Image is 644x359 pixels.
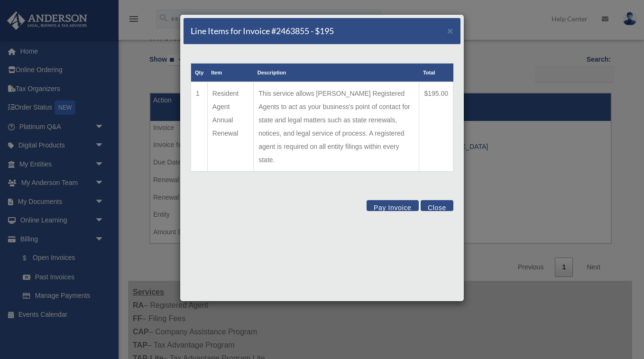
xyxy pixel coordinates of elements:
span: × [447,25,453,36]
h5: Line Items for Invoice #2463855 - $195 [191,25,334,37]
th: Item [207,64,253,82]
td: Resident Agent Annual Renewal [207,82,253,172]
td: $195.00 [419,82,453,172]
button: Pay Invoice [367,200,419,211]
th: Qty [191,64,208,82]
th: Description [254,64,419,82]
th: Total [419,64,453,82]
button: Close [447,26,453,36]
td: This service allows [PERSON_NAME] Registered Agents to act as your business's point of contact fo... [254,82,419,172]
td: 1 [191,82,208,172]
button: Close [421,200,453,211]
